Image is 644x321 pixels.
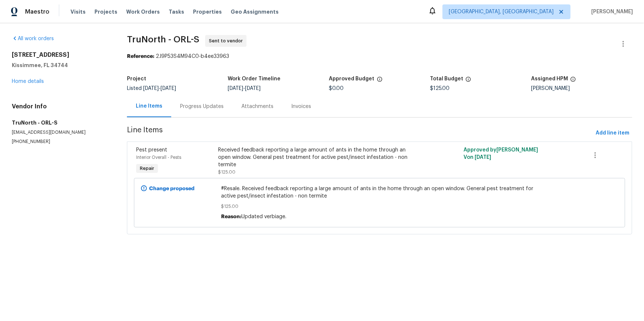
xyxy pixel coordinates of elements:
span: Add line item [596,129,629,138]
span: Approved by [PERSON_NAME] V on [464,147,538,160]
div: Progress Updates [180,103,224,110]
h5: Approved Budget [329,76,375,81]
span: [DATE] [475,155,491,160]
span: [PERSON_NAME] [588,8,633,15]
a: All work orders [12,36,54,41]
span: Tasks [169,9,184,14]
p: [PHONE_NUMBER] [12,139,109,145]
span: [GEOGRAPHIC_DATA], [GEOGRAPHIC_DATA] [449,8,554,15]
div: Received feedback reporting a large amount of ants in the home through an open window. General pe... [218,146,419,168]
div: Line Items [136,102,162,110]
b: Reference: [127,54,154,59]
span: [DATE] [228,86,244,91]
div: Invoices [291,103,311,110]
span: The total cost of line items that have been approved by both Opendoor and the Trade Partner. This... [377,76,383,86]
div: 2J9P53S4M94C0-b4ee33963 [127,53,632,60]
span: - [228,86,261,91]
h2: [STREET_ADDRESS] [12,51,109,59]
span: Visits [70,8,86,15]
span: [DATE] [245,86,261,91]
span: Pest present [136,147,167,153]
h5: Total Budget [430,76,463,81]
span: Properties [193,8,222,15]
span: $125.00 [218,170,235,174]
div: Attachments [241,103,273,110]
a: Home details [12,79,44,84]
span: Geo Assignments [231,8,279,15]
h5: Assigned HPM [531,76,568,81]
h4: Vendor Info [12,103,109,110]
p: [EMAIL_ADDRESS][DOMAIN_NAME] [12,129,109,136]
span: TruNorth - ORL-S [127,35,199,44]
span: The hpm assigned to this work order. [570,76,576,86]
span: The total cost of line items that have been proposed by Opendoor. This sum includes line items th... [465,76,471,86]
span: $125.00 [430,86,450,91]
h5: Kissimmee, FL 34744 [12,62,109,69]
h5: Work Order Timeline [228,76,281,81]
span: Interior Overall - Pests [136,155,181,160]
span: Listed [127,86,176,91]
span: $125.00 [221,203,538,210]
span: Projects [94,8,117,15]
span: Reason: [221,214,241,219]
span: Work Orders [126,8,160,15]
span: Maestro [25,8,49,15]
h5: TruNorth - ORL-S [12,119,109,126]
span: Sent to vendor [209,37,246,45]
span: Line Items [127,126,593,140]
h5: Project [127,76,146,81]
span: [DATE] [143,86,159,91]
span: $0.00 [329,86,344,91]
span: - [143,86,176,91]
b: Change proposed [149,186,194,191]
button: Add line item [593,126,632,140]
span: Repair [137,165,157,172]
span: [DATE] [161,86,176,91]
span: #Resale. Received feedback reporting a large amount of ants in the home through an open window. G... [221,185,538,200]
span: Updated verbiage. [241,214,286,219]
div: [PERSON_NAME] [531,86,632,91]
